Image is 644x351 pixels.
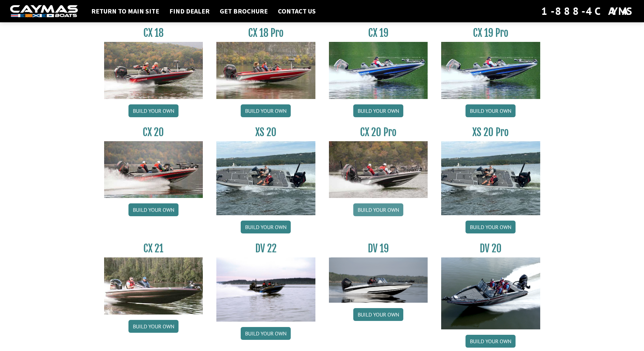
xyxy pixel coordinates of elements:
a: Build your own [466,104,516,117]
img: dv-19-ban_from_website_for_caymas_connect.png [329,257,428,303]
h3: XS 20 [216,126,315,139]
a: Return to main site [88,7,163,16]
img: XS_20_resized.jpg [216,141,315,215]
img: DV_20_from_website_for_caymas_connect.png [441,257,540,329]
h3: CX 20 [104,126,203,139]
img: CX19_thumbnail.jpg [441,42,540,99]
img: DV22_original_motor_cropped_for_caymas_connect.jpg [216,257,315,322]
img: CX21_thumb.jpg [104,257,203,314]
h3: DV 20 [441,242,540,255]
h3: CX 20 Pro [329,126,428,139]
a: Find Dealer [166,7,213,16]
img: CX19_thumbnail.jpg [329,42,428,99]
h3: DV 22 [216,242,315,255]
a: Get Brochure [216,7,271,16]
h3: CX 19 [329,27,428,39]
img: CX-20Pro_thumbnail.jpg [329,141,428,198]
a: Build your own [353,104,403,117]
a: Build your own [353,203,403,216]
img: XS_20_resized.jpg [441,141,540,215]
div: 1-888-4CAYMAS [541,4,634,19]
a: Build your own [466,335,516,348]
img: CX-18SS_thumbnail.jpg [216,42,315,99]
h3: DV 19 [329,242,428,255]
h3: CX 19 Pro [441,27,540,39]
a: Build your own [128,104,178,117]
a: Build your own [241,221,291,233]
img: CX-20_thumbnail.jpg [104,141,203,198]
h3: CX 21 [104,242,203,255]
a: Contact Us [275,7,319,16]
h3: XS 20 Pro [441,126,540,139]
h3: CX 18 [104,27,203,39]
a: Build your own [241,104,291,117]
a: Build your own [466,221,516,233]
h3: CX 18 Pro [216,27,315,39]
img: CX-18S_thumbnail.jpg [104,42,203,99]
a: Build your own [128,320,178,333]
a: Build your own [128,203,178,216]
a: Build your own [353,308,403,321]
a: Build your own [241,327,291,340]
img: white-logo-c9c8dbefe5ff5ceceb0f0178aa75bf4bb51f6bca0971e226c86eb53dfe498488.png [10,5,78,18]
